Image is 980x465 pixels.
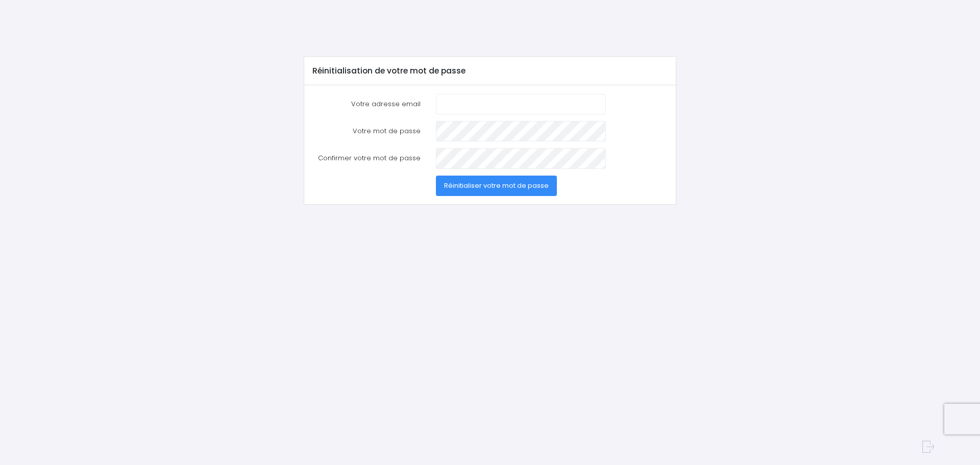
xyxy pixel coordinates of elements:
label: Votre adresse email [305,94,428,114]
label: Confirmer votre mot de passe [305,148,428,168]
span: Réinitialiser votre mot de passe [444,181,549,190]
button: Réinitialiser votre mot de passe [436,176,557,196]
label: Votre mot de passe [305,121,428,141]
div: Réinitialisation de votre mot de passe [304,57,676,85]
